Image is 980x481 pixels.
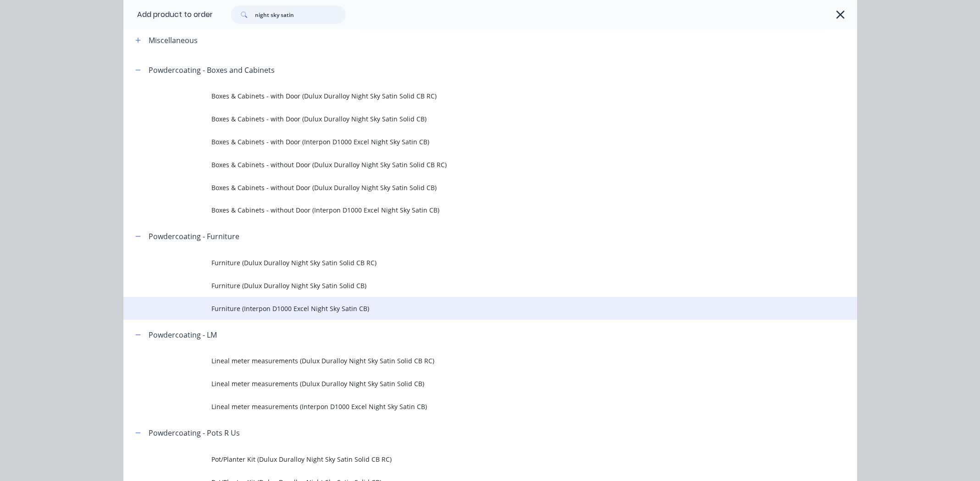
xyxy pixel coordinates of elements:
[211,402,728,411] span: Lineal meter measurements (Interpon D1000 Excel Night Sky Satin CB)
[211,356,728,366] span: Lineal meter measurements (Dulux Duralloy Night Sky Satin Solid CB RC)
[211,183,728,192] span: Boxes & Cabinets - without Door (Dulux Duralloy Night Sky Satin Solid CB)
[211,114,728,124] span: Boxes & Cabinets - with Door (Dulux Duralloy Night Sky Satin Solid CB)
[149,329,217,340] div: Powdercoating - LM
[211,281,728,290] span: Furniture (Dulux Duralloy Night Sky Satin Solid CB)
[211,160,728,169] span: Boxes & Cabinets - without Door (Dulux Duralloy Night Sky Satin Solid CB RC)
[211,379,728,388] span: Lineal meter measurements (Dulux Duralloy Night Sky Satin Solid CB)
[149,65,275,76] div: Powdercoating - Boxes and Cabinets
[211,91,728,101] span: Boxes & Cabinets - with Door (Dulux Duralloy Night Sky Satin Solid CB RC)
[211,304,728,313] span: Furniture (Interpon D1000 Excel Night Sky Satin CB)
[211,137,728,147] span: Boxes & Cabinets - with Door (Interpon D1000 Excel Night Sky Satin CB)
[255,5,346,24] input: Search...
[211,454,728,464] span: Pot/Planter Kit (Dulux Duralloy Night Sky Satin Solid CB RC)
[149,427,240,438] div: Powdercoating - Pots R Us
[149,231,239,242] div: Powdercoating - Furniture
[211,258,728,268] span: Furniture (Dulux Duralloy Night Sky Satin Solid CB RC)
[211,205,728,215] span: Boxes & Cabinets - without Door (Interpon D1000 Excel Night Sky Satin CB)
[149,35,198,46] div: Miscellaneous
